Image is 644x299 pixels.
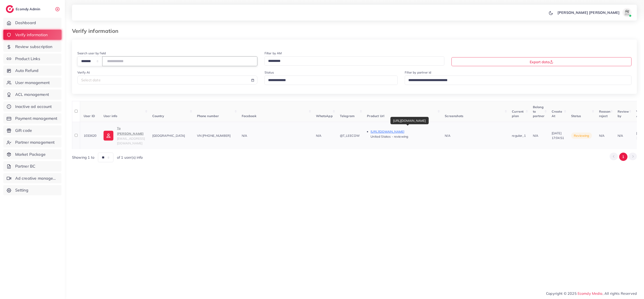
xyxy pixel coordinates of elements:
[15,104,52,109] span: Inactive ad account
[104,126,145,145] a: To [PERSON_NAME][EMAIL_ADDRESS][DOMAIN_NAME]
[3,125,61,136] a: Gift code
[15,44,53,50] span: Review subscription
[104,131,113,141] img: ic-user-info.36bf1079.svg
[603,291,637,296] span: , All rights Reserved
[15,116,57,121] span: Payment management
[3,173,61,183] a: Ad creative management
[405,76,631,85] div: Search for option
[623,8,631,17] img: avatar
[72,28,122,34] h3: Verify information
[15,163,36,169] span: Partner BC
[15,152,46,157] span: Market Package
[512,109,523,118] span: Current plan
[72,155,94,160] span: Showing 1 to
[618,109,629,118] span: Review by
[451,57,631,66] button: Export data
[81,78,101,82] span: Select date
[15,56,40,62] span: Product Links
[533,134,538,138] span: N/A
[152,114,164,118] span: Country
[242,134,247,138] span: N/A
[267,58,439,65] input: Search for option
[571,133,592,139] span: reviewing
[197,134,231,138] span: VN [PHONE_NUMBER]
[618,134,623,138] span: N/A
[267,77,392,84] input: Search for option
[445,114,463,118] span: Screenshots
[3,18,61,28] a: Dashboard
[407,77,626,84] input: Search for option
[533,105,544,118] span: Belong to partner
[571,114,581,118] span: Status
[445,134,450,138] span: N/A
[405,70,431,75] label: Filter by partner id
[3,101,61,112] a: Inactive ad account
[6,5,14,13] img: logo
[152,134,185,138] span: [GEOGRAPHIC_DATA]
[546,291,637,296] span: Copyright © 2025
[15,139,55,145] span: Partner management
[3,137,61,147] a: Partner management
[3,78,61,88] a: User management
[3,185,61,195] a: Setting
[610,153,637,161] ul: Pagination
[265,56,445,65] div: Search for option
[15,128,32,133] span: Gift code
[599,109,610,118] span: Reason reject
[15,175,58,181] span: Ad creative management
[104,114,117,118] span: User info
[15,20,36,26] span: Dashboard
[340,134,360,138] span: @T_LEECOW
[117,126,145,136] p: To [PERSON_NAME]
[77,51,106,55] label: Search user by field
[15,32,48,38] span: Verify information
[15,80,50,86] span: User management
[555,8,633,17] a: [PERSON_NAME] [PERSON_NAME]avatar
[530,60,553,64] span: Export data
[340,114,355,118] span: Telegram
[265,70,274,75] label: Status
[84,114,95,118] span: User ID
[552,131,564,140] span: [DATE] 17:04:51
[3,42,61,52] a: Review subscription
[3,149,61,160] a: Market Package
[117,155,143,160] span: of 1 user(s) info
[16,7,41,11] h2: Ecomdy Admin
[316,114,333,118] span: WhatsApp
[3,89,61,100] a: ACL management
[316,134,321,138] span: N/A
[3,54,61,64] a: Product Links
[578,291,603,296] a: Ecomdy Media
[117,137,145,145] span: [EMAIL_ADDRESS][DOMAIN_NAME]
[15,187,28,193] span: Setting
[371,129,438,134] p: [URL][DOMAIN_NAME]
[367,114,384,118] span: Product Url
[242,114,256,118] span: Facebook
[3,161,61,171] a: Partner BC
[6,5,41,13] a: logoEcomdy Admin
[265,51,282,55] label: Filter by AM
[390,117,429,124] div: [URL][DOMAIN_NAME]
[3,30,61,40] a: Verify information
[197,114,219,118] span: Phone number
[619,153,627,161] button: Go to page 1
[15,92,49,97] span: ACL management
[557,10,620,15] p: [PERSON_NAME] [PERSON_NAME]
[3,65,61,76] a: Auto Refund
[512,134,525,138] span: regular_1
[15,68,39,74] span: Auto Refund
[265,76,398,85] div: Search for option
[3,113,61,124] a: Payment management
[552,109,562,118] span: Create At
[84,134,96,138] span: 1033620
[77,70,90,75] label: Verify At
[599,134,604,138] span: N/A
[371,135,408,139] span: United States - reviewing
